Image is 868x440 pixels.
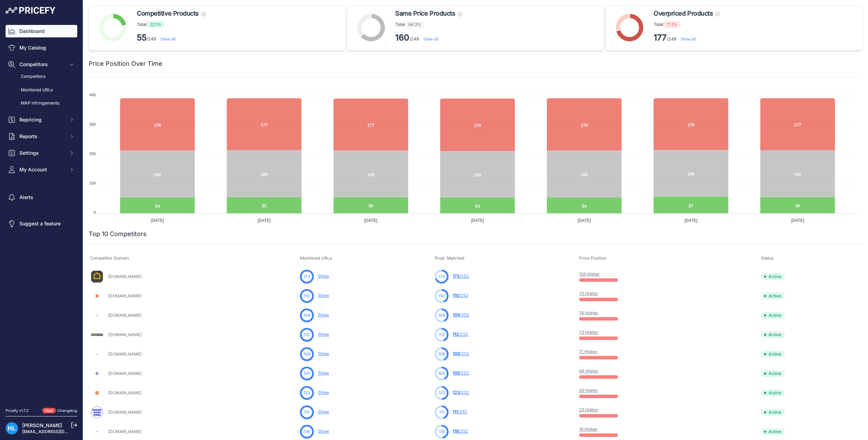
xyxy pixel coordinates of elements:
[318,273,329,279] a: Show
[654,21,720,28] p: Total
[453,370,460,376] span: 105
[137,9,199,18] span: Competitive Products
[19,150,65,156] span: Settings
[439,332,445,338] span: 112
[318,370,329,376] a: Show
[405,21,425,28] span: 64.3%
[6,147,77,159] button: Settings
[303,370,310,377] span: 105
[94,210,96,214] tspan: 0
[453,312,469,317] a: 109/252
[108,371,142,376] a: [DOMAIN_NAME]
[6,42,77,54] a: My Catalog
[395,21,462,28] p: Total
[318,312,329,317] a: Show
[108,410,142,415] a: [DOMAIN_NAME]
[438,312,445,318] span: 109
[439,390,445,396] span: 123
[579,330,598,335] a: 73 Higher
[761,331,785,338] span: Active
[89,122,96,126] tspan: 300
[89,152,96,156] tspan: 200
[303,351,310,357] span: 108
[453,293,459,298] span: 110
[6,217,77,230] a: Suggest a feature
[6,7,55,14] img: Pricefy Logo
[318,390,329,395] a: Show
[89,181,96,185] tspan: 100
[453,312,460,317] span: 109
[471,218,484,223] tspan: [DATE]
[108,332,142,337] a: [DOMAIN_NAME]
[435,255,464,261] span: Prod. Matched
[395,32,462,43] p: /249
[438,370,445,377] span: 105
[42,408,56,414] span: New
[453,429,459,434] span: 118
[761,255,774,261] span: Status
[761,409,785,416] span: Active
[89,93,96,97] tspan: 400
[137,21,206,28] p: Total
[578,218,591,223] tspan: [DATE]
[453,351,460,356] span: 108
[395,9,455,18] span: Same Price Products
[579,368,599,374] a: 64 Higher
[303,273,310,280] span: 173
[22,422,62,428] a: [PERSON_NAME]
[6,25,77,37] a: Dashboard
[453,332,459,337] span: 112
[761,428,785,435] span: Active
[579,310,598,315] a: 74 Higher
[453,293,468,298] a: 110/252
[761,351,785,358] span: Active
[791,218,804,223] tspan: [DATE]
[761,389,785,396] span: Active
[654,9,713,18] span: Overpriced Products
[439,409,444,415] span: 111
[90,255,129,261] span: Competitor Domain
[654,32,720,43] p: /249
[22,429,95,434] a: [EMAIL_ADDRESS][DOMAIN_NAME]
[318,332,329,337] a: Show
[579,388,598,393] a: 33 Higher
[579,349,597,354] a: 71 Higher
[453,390,460,395] span: 123
[453,273,469,279] a: 173/252
[6,84,77,96] a: Monitored URLs
[439,273,445,280] span: 173
[318,429,329,434] a: Show
[108,390,142,395] a: [DOMAIN_NAME]
[579,271,600,277] a: 128 Higher
[89,229,147,239] h2: Top 10 Competitors
[303,312,310,318] span: 109
[761,273,785,280] span: Active
[439,293,445,299] span: 110
[423,36,439,42] a: View all
[761,293,785,299] span: Active
[89,59,162,69] h2: Price Position Over Time
[258,218,271,223] tspan: [DATE]
[579,407,598,412] a: 23 Higher
[19,116,65,123] span: Repricing
[6,408,29,414] div: Pricefy v1.7.2
[108,274,142,279] a: [DOMAIN_NAME]
[151,218,164,223] tspan: [DATE]
[453,351,469,356] a: 108/252
[137,33,147,43] strong: 55
[453,370,469,376] a: 105/252
[453,273,460,279] span: 173
[579,291,598,296] a: 75 Higher
[761,370,785,377] span: Active
[453,390,469,395] a: 123/252
[654,33,667,43] strong: 177
[57,408,77,413] a: Changelog
[108,293,142,298] a: [DOMAIN_NAME]
[681,36,696,42] a: View all
[439,429,445,435] span: 118
[304,293,310,299] span: 110
[6,114,77,126] button: Repricing
[137,32,206,43] p: /249
[318,293,329,298] a: Show
[300,255,332,261] span: Monitored URLs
